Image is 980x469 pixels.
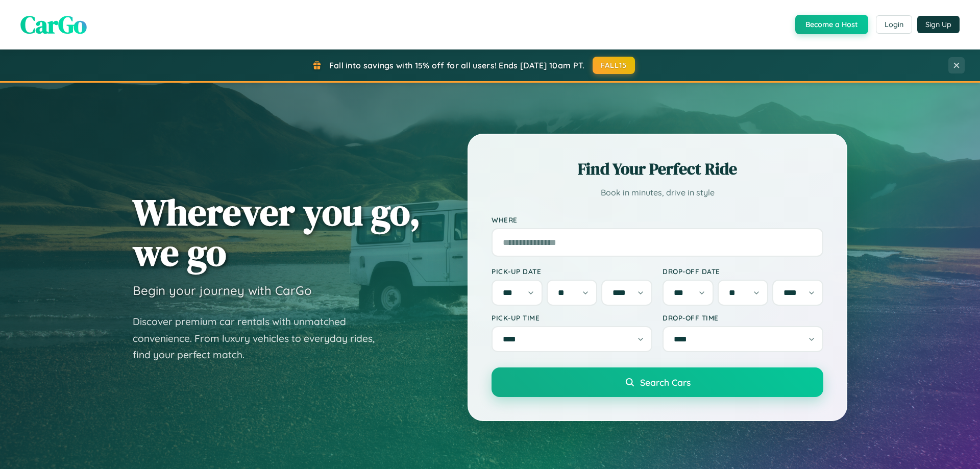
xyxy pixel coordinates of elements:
label: Drop-off Time [663,313,823,322]
button: Become a Host [795,15,868,34]
h2: Find Your Perfect Ride [492,158,823,180]
h3: Begin your journey with CarGo [133,283,312,298]
label: Pick-up Time [492,313,652,322]
button: Sign Up [917,16,960,33]
span: Fall into savings with 15% off for all users! Ends [DATE] 10am PT. [329,60,585,70]
button: Login [876,15,912,34]
span: Search Cars [640,377,691,388]
label: Pick-up Date [492,267,652,276]
h1: Wherever you go, we go [133,192,421,273]
label: Where [492,215,823,224]
p: Book in minutes, drive in style [492,185,823,200]
p: Discover premium car rentals with unmatched convenience. From luxury vehicles to everyday rides, ... [133,313,388,363]
label: Drop-off Date [663,267,823,276]
button: FALL15 [593,57,635,74]
button: Search Cars [492,367,823,397]
span: CarGo [20,8,87,41]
